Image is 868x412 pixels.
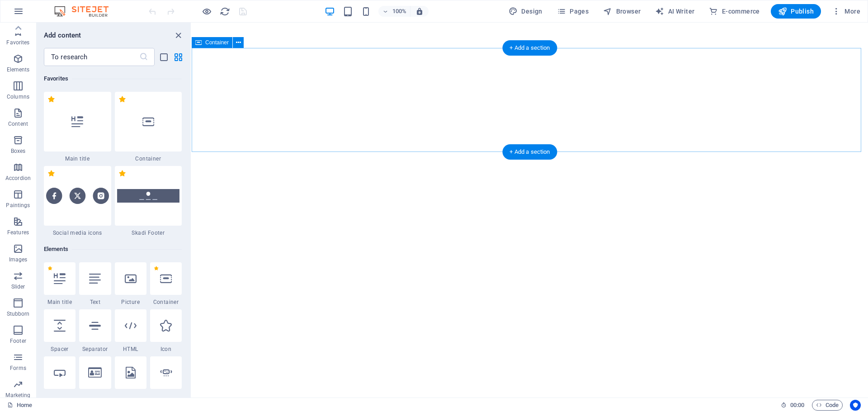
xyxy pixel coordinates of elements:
[153,299,179,305] font: Container
[509,148,550,155] font: + Add a section
[553,4,592,19] button: Pages
[7,311,30,317] font: Stubborn
[392,8,406,14] font: 100%
[781,400,805,411] h6: Session duration
[160,346,172,352] font: Icon
[158,52,169,62] button: list-view
[6,202,30,208] font: Paintings
[570,8,589,15] font: Pages
[850,400,861,411] button: Usercentrics
[173,52,184,62] button: grid view
[65,156,90,162] font: Main title
[219,6,230,17] button: reload
[117,189,180,202] img: footer-skadi.svg
[118,95,126,103] span: Remove from favorites
[121,299,140,305] font: Picture
[7,229,29,236] font: Features
[115,262,146,306] div: Picture
[7,66,30,73] font: Elements
[220,6,230,17] i: Refresh the page
[378,6,410,17] button: 100%
[844,8,860,15] font: More
[505,4,546,19] button: Design
[115,309,146,353] div: HTML
[812,400,843,411] button: Code
[651,4,698,19] button: AI Writer
[79,309,111,353] div: Separator
[668,8,695,15] font: AI Writer
[53,230,102,236] font: Social media icons
[8,121,28,127] font: Content
[115,166,182,237] div: Skadi Footer
[616,8,641,15] font: Browser
[44,309,75,353] div: Spacer
[205,39,229,46] font: Container
[44,75,68,82] font: Favorites
[47,266,52,271] span: Remove from favorites
[9,256,28,263] font: Images
[790,402,804,408] font: 00:00
[123,346,138,352] font: HTML
[5,392,30,398] font: Marketing
[79,262,111,306] div: Text
[705,4,763,19] button: E-commerce
[44,229,111,237] span: Social media icons
[722,8,760,15] font: E-commerce
[17,402,32,408] font: Home
[46,188,109,204] img: social-media.svg
[118,170,126,177] span: Remove from favorites
[7,94,29,100] font: Columns
[51,346,68,352] font: Spacer
[509,44,550,51] font: + Add a section
[7,400,32,411] a: Click to cancel the selection. Double-click to open Pages.
[11,148,26,154] font: Boxes
[828,4,864,19] button: More
[90,299,101,305] font: Text
[115,92,182,162] div: Container
[135,156,161,162] font: Container
[44,166,111,237] div: Social media icons
[10,338,26,344] font: Footer
[44,298,75,306] span: Main title
[11,284,25,290] font: Slider
[47,299,72,305] font: Main title
[150,309,182,353] div: Icon
[44,31,81,39] font: Add content
[47,170,55,177] span: Remove from favorites
[150,262,182,306] div: Container
[44,246,68,252] font: Elements
[47,95,55,103] span: Remove from favorites
[6,39,29,46] font: Favorites
[132,230,165,236] font: Skadi Footer
[44,262,75,306] div: Main title
[173,30,184,41] button: close panel
[44,92,111,162] div: Main title
[10,365,26,371] font: Forms
[154,266,159,271] span: Remove from favorites
[791,8,814,15] font: Publish
[5,175,31,181] font: Accordion
[826,402,839,408] font: Code
[44,48,139,66] input: To research
[82,346,108,352] font: Separator
[415,7,424,15] i: When resizing, automatically adjust the zoom level based on the selected device.
[521,8,542,15] font: Design
[52,6,120,17] img: Editor Logo
[771,4,821,19] button: Publish
[599,4,644,19] button: Browser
